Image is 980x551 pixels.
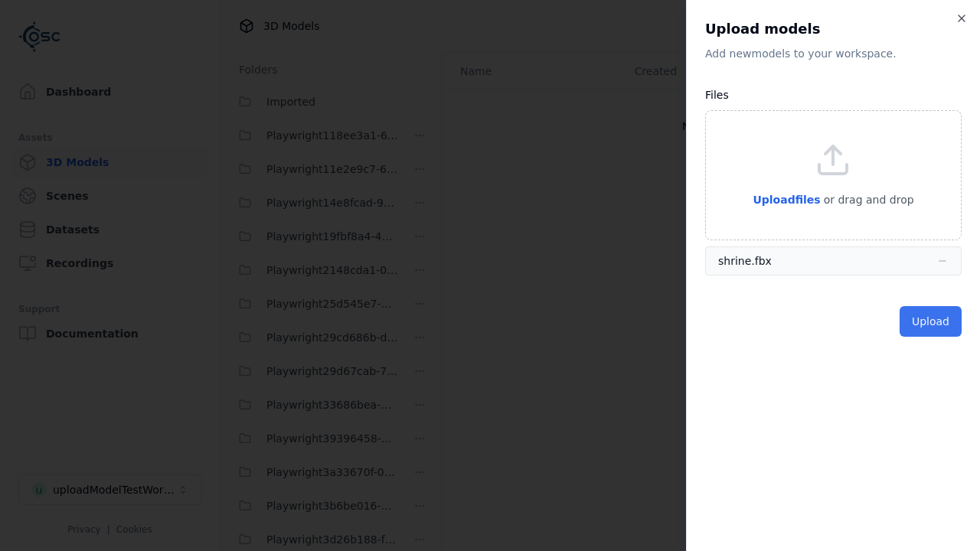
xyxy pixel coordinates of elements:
[753,194,820,206] span: Upload files
[900,306,962,337] button: Upload
[705,46,962,61] p: Add new model s to your workspace.
[705,89,729,101] label: Files
[821,191,914,209] p: or drag and drop
[705,18,962,40] h2: Upload models
[718,253,772,269] div: shrine.fbx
